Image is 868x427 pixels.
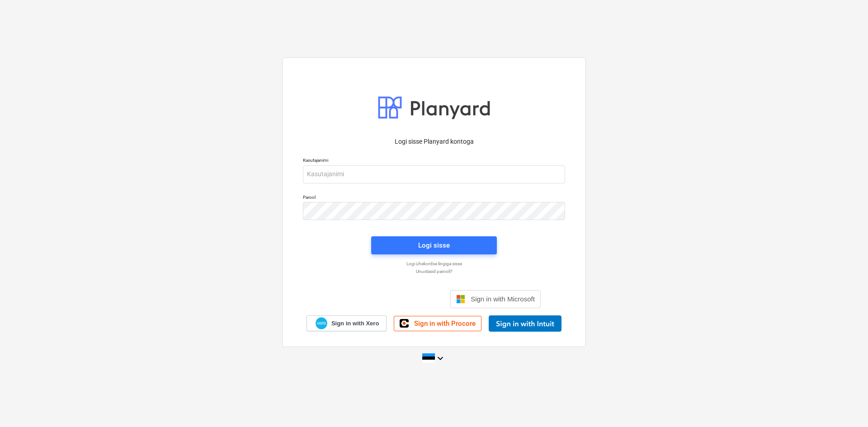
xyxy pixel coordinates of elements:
[298,261,570,267] a: Logi ühekordse lingiga sisse
[303,194,565,202] p: Parool
[307,315,387,331] a: Sign in with Xero
[418,239,450,251] div: Logi sisse
[303,157,565,165] p: Kasutajanimi
[394,316,481,331] a: Sign in with Procore
[303,137,565,146] p: Logi sisse Planyard kontoga
[456,295,465,304] img: Microsoft logo
[298,268,570,274] a: Unustasid parooli?
[331,319,379,328] span: Sign in with Xero
[471,295,535,303] span: Sign in with Microsoft
[303,165,565,183] input: Kasutajanimi
[435,353,446,364] i: keyboard_arrow_down
[371,236,497,254] button: Logi sisse
[323,289,448,309] iframe: Sisselogimine Google'i nupu abil
[414,319,476,328] span: Sign in with Procore
[316,317,327,329] img: Xero logo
